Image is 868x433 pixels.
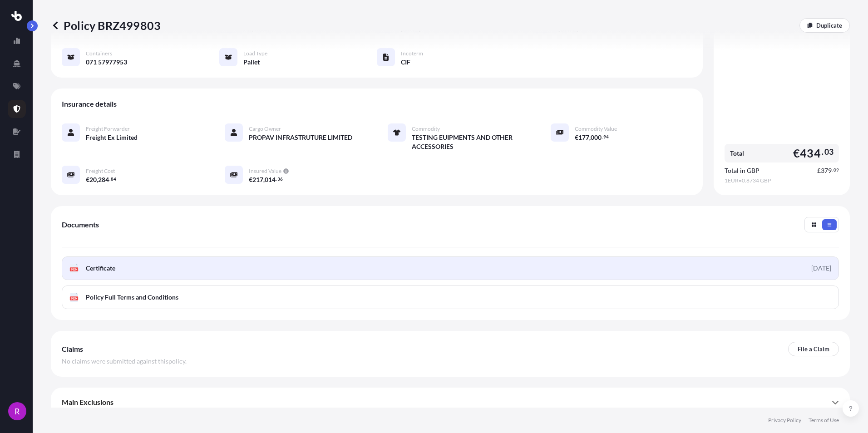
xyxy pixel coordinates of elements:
span: Commodity Value [575,125,617,133]
span: Load Type [243,50,267,57]
span: 000 [591,134,602,141]
a: PDFCertificate[DATE] [62,256,839,280]
span: Total [730,149,744,158]
span: 014 [265,177,276,183]
span: 20 [89,177,97,183]
a: Duplicate [799,18,850,33]
span: Documents [62,220,99,229]
span: No claims were submitted against this policy . [62,357,187,366]
text: PDF [71,268,77,271]
span: 071 57977953 [86,58,127,67]
span: € [575,134,578,141]
span: . [109,177,110,181]
span: . [276,177,277,181]
span: Claims [62,344,83,354]
span: Freight Forwarder [86,125,130,133]
span: . [832,168,833,172]
span: Pallet [243,58,260,67]
p: File a Claim [798,344,829,354]
span: 09 [833,168,839,172]
span: Insured Value [249,167,281,175]
span: 1 EUR = 0.8734 GBP [725,177,839,184]
span: 177 [578,134,589,141]
span: CIF [401,58,410,67]
span: , [263,177,265,183]
span: Total in GBP [725,166,759,175]
span: Freight Cost [86,167,115,175]
span: Containers [86,50,112,57]
span: Policy Full Terms and Conditions [86,293,178,302]
span: Insurance details [62,99,117,108]
span: 434 [800,148,821,159]
span: . [822,149,824,155]
span: . [602,135,603,138]
a: Privacy Policy [768,417,801,424]
span: , [589,134,591,141]
span: 284 [98,177,109,183]
span: 379 [821,167,832,174]
span: 217 [252,177,263,183]
span: Main Exclusions [62,398,113,407]
div: Main Exclusions [62,391,839,413]
span: € [249,177,252,183]
span: Certificate [86,264,115,273]
a: Terms of Use [809,417,839,424]
span: Incoterm [401,50,423,57]
span: 84 [111,177,116,181]
span: R [15,407,20,416]
span: 94 [603,135,609,138]
div: [DATE] [811,264,831,273]
text: PDF [71,297,77,300]
span: € [86,177,89,183]
p: Duplicate [816,21,842,30]
span: Commodity [412,125,440,133]
span: 03 [824,149,833,155]
span: Freight Ex Limited [86,133,138,142]
span: PROPAV INFRASTRUTURE LIMITED [249,133,352,142]
span: , [97,177,98,183]
span: € [793,148,800,159]
span: Cargo Owner [249,125,281,133]
p: Policy BRZ499803 [51,18,161,33]
a: PDFPolicy Full Terms and Conditions [62,285,839,309]
a: File a Claim [788,342,839,356]
span: 36 [277,177,283,181]
span: TESTING EUIPMENTS AND OTHER ACCESSORIES [412,133,529,151]
span: £ [817,167,821,174]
